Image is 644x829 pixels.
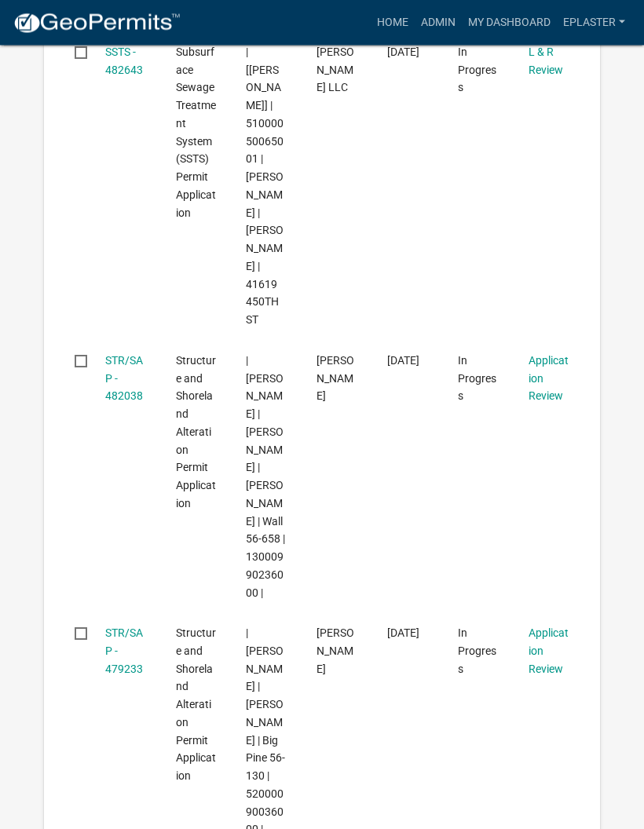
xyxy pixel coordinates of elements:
span: Amy Toy [317,355,354,404]
a: Admin [415,8,462,38]
span: 09/16/2025 [387,627,419,640]
span: | Elizabeth Plaster | DANIEL S TOY | AMY M TOY | Wall 56-658 | 13000990236000 | [246,355,285,600]
span: 09/23/2025 [387,46,419,59]
a: SSTS - 482643 [105,46,143,77]
span: 09/22/2025 [387,355,419,367]
a: My Dashboard [462,8,557,38]
a: Home [371,8,415,38]
a: STR/SAP - 479233 [105,627,143,676]
span: Subsurface Sewage Treatment System (SSTS) Permit Application [176,46,216,220]
span: Structure and Shoreland Alteration Permit Application [176,355,216,510]
span: In Progress [458,627,496,676]
span: In Progress [458,46,496,95]
span: Don Matz [317,627,354,676]
span: Structure and Shoreland Alteration Permit Application [176,627,216,783]
span: In Progress [458,355,496,404]
span: Roisum LLC [317,46,354,95]
a: STR/SAP - 482038 [105,355,143,404]
a: L & R Review [529,46,563,77]
a: Application Review [529,355,569,404]
span: | [Elizabeth Plaster] | 51000050065001 | MATTHEW A KAISER | ABBE S KAISER | 41619 450TH ST [246,46,284,327]
a: eplaster [557,8,631,38]
a: Application Review [529,627,569,676]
